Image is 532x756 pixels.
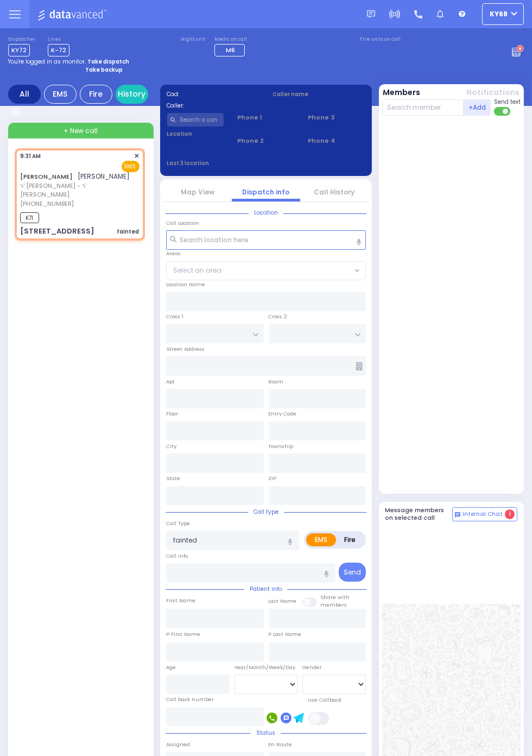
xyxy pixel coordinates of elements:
[463,511,503,518] span: Internal Chat
[166,443,176,450] label: City
[214,36,248,43] label: Medic on call
[166,250,181,257] label: Areas
[166,664,176,671] label: Age
[490,9,508,19] span: ky68
[117,228,140,236] div: fainted
[505,509,515,519] span: 1
[494,106,511,117] label: Turn off text
[335,533,364,546] label: Fire
[360,36,401,43] label: Fire units on call
[64,126,98,136] span: + New call
[8,85,41,104] div: All
[269,443,294,450] label: Township
[237,113,294,122] span: Phone 1
[273,90,365,98] label: Caller name
[48,36,69,43] label: Lines
[321,601,347,608] span: members
[48,44,69,56] span: K-72
[166,378,175,386] label: Apt
[237,136,294,146] span: Phone 2
[244,585,287,593] span: Patient info
[37,8,110,21] img: Logo
[308,696,342,704] label: Use Callback
[166,219,199,227] label: Call Location
[269,410,297,418] label: Entry Code
[235,664,298,671] div: Year/Month/Week/Day
[314,187,355,197] a: Call History
[269,597,297,605] label: Last Name
[44,85,77,104] div: EMS
[20,181,136,199] span: ר' [PERSON_NAME] - ר' [PERSON_NAME]
[166,597,195,604] label: First Name
[116,85,148,104] a: History
[166,520,190,527] label: Call Type
[464,99,491,116] button: +Add
[308,113,365,122] span: Phone 3
[167,159,267,167] label: Last 3 location
[382,99,464,116] input: Search member
[20,152,41,160] span: 9:31 AM
[166,410,178,418] label: Floor
[308,136,365,146] span: Phone 4
[8,44,30,56] span: KY72
[248,508,284,516] span: Call type
[251,729,281,737] span: Status
[466,87,520,98] button: Notifications
[166,696,214,703] label: Call back number
[166,345,205,353] label: Street Address
[166,475,180,482] label: State
[166,313,183,320] label: Cross 1
[167,90,259,98] label: Cad:
[494,98,521,106] span: Send text
[166,281,205,288] label: Location Name
[87,58,129,66] strong: Take dispatch
[20,212,39,223] span: K71
[243,187,290,197] a: Dispatch info
[20,172,73,181] a: [PERSON_NAME]
[367,10,375,18] img: message.svg
[80,85,112,104] div: Fire
[455,512,460,518] img: comment-alt.png
[482,3,524,25] button: ky68
[8,58,86,66] span: You're logged in as monitor.
[269,378,284,386] label: Room
[356,362,363,370] span: Other building occupants
[269,475,277,482] label: ZIP
[167,130,224,138] label: Location
[452,507,517,521] button: Internal Chat 1
[339,563,366,582] button: Send
[135,152,140,161] span: ✕
[166,552,188,560] label: Call Info
[181,36,205,43] label: Night unit
[269,741,293,748] label: En Route
[269,313,288,320] label: Cross 2
[167,113,224,127] input: Search a contact
[20,199,74,208] span: [PHONE_NUMBER]
[302,664,322,671] label: Gender
[249,209,283,217] span: Location
[122,161,140,172] span: EMS
[166,631,200,638] label: P First Name
[181,187,214,197] a: Map View
[8,36,35,43] label: Dispatcher
[173,266,221,275] span: Select an area
[321,594,350,601] small: Share with
[78,172,130,181] span: [PERSON_NAME]
[167,102,259,110] label: Caller:
[385,507,453,521] h5: Message members on selected call
[383,87,421,98] button: Members
[166,741,190,748] label: Assigned
[226,46,235,54] span: M6
[166,230,366,250] input: Search location here
[85,66,123,74] strong: Take backup
[306,533,336,546] label: EMS
[20,226,94,237] div: [STREET_ADDRESS]
[269,631,302,638] label: P Last Name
